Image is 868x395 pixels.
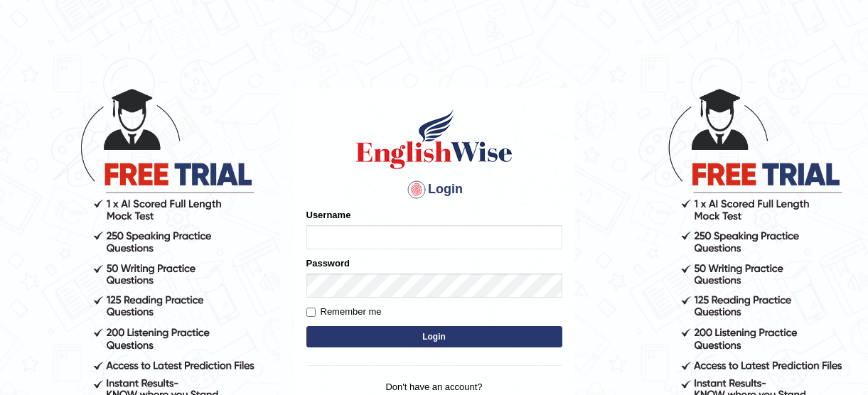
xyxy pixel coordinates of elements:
input: Remember me [306,308,316,317]
label: Remember me [306,305,382,319]
label: Username [306,208,351,222]
label: Password [306,256,350,270]
img: Logo of English Wise sign in for intelligent practice with AI [353,107,515,171]
h4: Login [306,178,562,201]
button: Login [306,326,562,347]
